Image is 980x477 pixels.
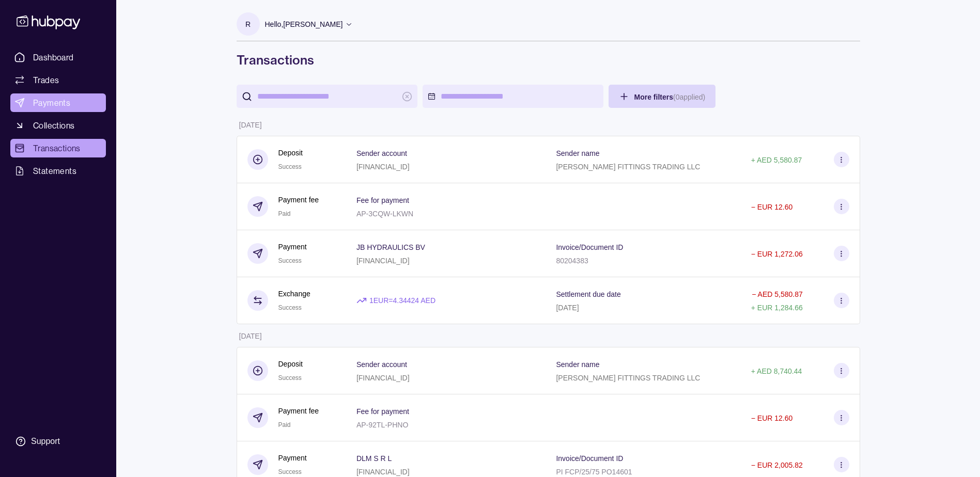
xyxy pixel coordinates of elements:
span: Success [278,257,302,264]
p: + AED 5,580.87 [751,156,802,164]
a: Support [10,431,106,452]
p: ( 0 applied) [673,93,705,101]
p: DLM S R L [356,454,392,463]
span: Dashboard [33,51,74,63]
h1: Transactions [237,52,860,68]
p: [FINANCIAL_ID] [356,163,410,171]
p: AP-3CQW-LKWN [356,210,413,218]
a: Dashboard [10,48,106,67]
a: Collections [10,116,106,135]
p: Fee for payment [356,407,409,416]
p: Exchange [278,288,310,299]
p: − EUR 12.60 [751,414,793,422]
p: Sender account [356,360,407,369]
p: Payment fee [278,405,319,417]
span: Transactions [33,142,81,154]
p: [FINANCIAL_ID] [356,468,410,476]
p: 1 EUR = 4.34424 AED [369,295,435,306]
a: Payments [10,93,106,112]
button: More filters(0applied) [609,85,716,108]
p: Payment [278,241,307,252]
span: Paid [278,421,291,428]
p: Invoice/Document ID [556,243,623,251]
p: − EUR 12.60 [751,203,793,211]
p: − EUR 1,272.06 [751,250,803,258]
p: + AED 8,740.44 [751,367,802,375]
span: Collections [33,119,74,132]
a: Statements [10,162,106,180]
p: [DATE] [239,121,262,129]
p: Sender account [356,149,407,157]
span: Statements [33,165,76,177]
p: Deposit [278,147,303,158]
p: 80204383 [556,257,588,265]
p: [DATE] [556,304,579,312]
p: − EUR 2,005.82 [751,461,803,469]
span: Paid [278,210,291,217]
p: [FINANCIAL_ID] [356,374,410,382]
p: − AED 5,580.87 [752,290,802,298]
p: Payment fee [278,194,319,205]
div: Support [31,436,60,447]
a: Transactions [10,139,106,157]
span: Payments [33,97,70,109]
p: Sender name [556,360,599,369]
a: Trades [10,71,106,89]
p: [DATE] [239,332,262,340]
span: Trades [33,74,59,86]
input: search [257,85,397,108]
p: Sender name [556,149,599,157]
p: Fee for payment [356,196,409,204]
span: Success [278,163,302,170]
p: Payment [278,452,307,464]
span: Success [278,468,302,475]
span: Success [278,374,302,381]
p: AP-92TL-PHNO [356,421,408,429]
p: [PERSON_NAME] FITTINGS TRADING LLC [556,163,700,171]
p: [PERSON_NAME] FITTINGS TRADING LLC [556,374,700,382]
p: Deposit [278,358,303,370]
p: Invoice/Document ID [556,454,623,463]
p: JB HYDRAULICS BV [356,243,425,251]
p: Hello, [PERSON_NAME] [265,19,343,30]
span: More filters [634,93,706,101]
p: PI FCP/25/75 PO14601 [556,468,632,476]
p: Settlement due date [556,290,620,298]
p: [FINANCIAL_ID] [356,257,410,265]
span: Success [278,304,302,311]
p: + EUR 1,284.66 [751,304,803,312]
p: R [245,19,251,30]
